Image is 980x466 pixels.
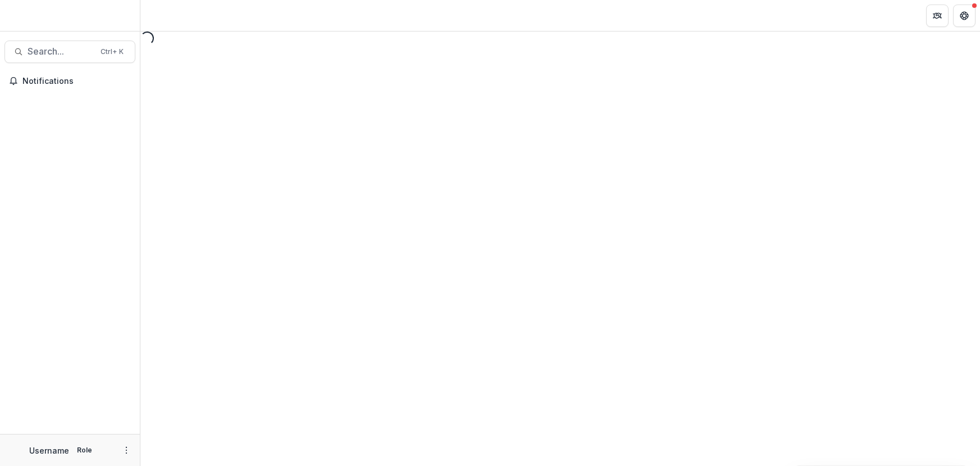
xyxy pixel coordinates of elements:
button: More [120,443,133,457]
button: Search... [4,41,135,63]
span: Search... [28,46,94,57]
button: Get Help [953,5,976,27]
button: Notifications [4,72,135,90]
div: Ctrl + K [98,46,126,58]
button: Partners [926,5,949,27]
p: Username [29,445,69,456]
span: Notifications [22,77,131,86]
p: Role [74,445,95,455]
